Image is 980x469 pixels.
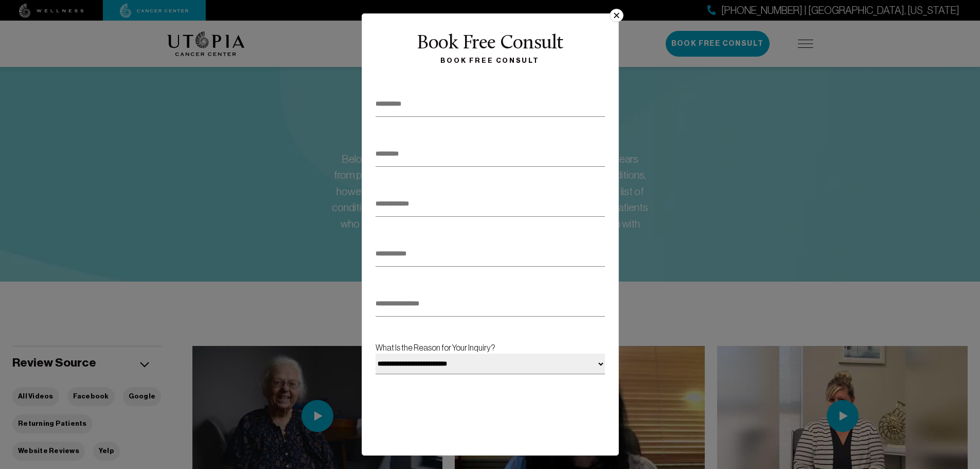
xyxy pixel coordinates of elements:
div: Book Free Consult [373,33,608,55]
select: What Is the Reason for Your Inquiry? [376,354,605,374]
iframe: Widget containing checkbox for hCaptcha security challenge [376,399,531,438]
button: × [610,9,623,22]
div: Book Free Consult [373,55,608,67]
label: What Is the Reason for Your Inquiry? [376,341,605,391]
